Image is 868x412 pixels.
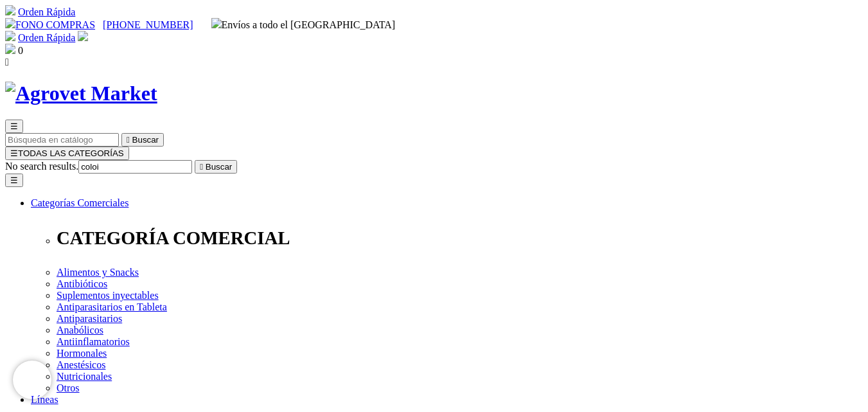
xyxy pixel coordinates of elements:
img: shopping-cart.svg [5,5,15,15]
a: Anestésicos [57,359,105,370]
a: Acceda a su cuenta de cliente [78,32,88,43]
img: phone.svg [5,18,15,28]
a: Orden Rápida [18,6,75,17]
button:  Buscar [121,133,164,147]
input: Buscar [78,160,192,174]
a: Líneas [31,394,58,405]
span: Buscar [132,135,159,145]
p: CATEGORÍA COMERCIAL [57,228,863,249]
a: Hormonales [57,348,107,359]
a: Suplementos inyectables [57,290,159,301]
img: shopping-bag.svg [5,44,15,54]
button: ☰ [5,120,23,133]
button: ☰ [5,174,23,187]
a: Categorías Comerciales [31,197,128,208]
span: No search results. [5,161,78,172]
img: shopping-cart.svg [5,31,15,41]
button: ☰TODAS LAS CATEGORÍAS [5,147,129,160]
span: ☰ [10,121,18,131]
a: FONO COMPRAS [5,19,95,30]
a: Antibióticos [57,278,107,289]
a: Otros [57,382,80,393]
button:  Buscar [195,160,237,174]
a: Anabólicos [57,325,103,336]
img: Agrovet Market [5,82,157,105]
i:  [200,162,203,172]
a: [PHONE_NUMBER] [103,19,193,30]
i:  [127,135,130,145]
a: Orden Rápida [18,32,75,43]
span: Buscar [206,162,232,172]
span: ☰ [10,148,18,158]
a: Antiparasitarios en Tableta [57,301,167,312]
a: Antiinflamatorios [57,336,130,347]
img: delivery-truck.svg [211,18,222,28]
span: Envíos a todo el [GEOGRAPHIC_DATA] [211,19,396,30]
a: Nutricionales [57,371,112,382]
span: 0 [18,45,23,56]
a: Alimentos y Snacks [57,267,139,278]
i:  [5,57,9,67]
input: Buscar [5,133,119,147]
iframe: Brevo live chat [13,361,51,399]
a: Antiparasitarios [57,313,122,324]
img: user.svg [78,31,88,41]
